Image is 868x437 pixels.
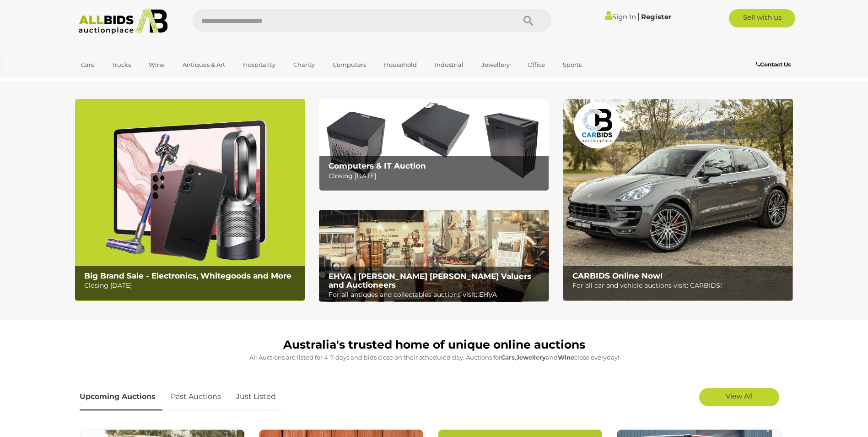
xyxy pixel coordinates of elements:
span: | [637,11,640,22]
a: Antiques & Art [177,57,231,72]
p: All Auctions are listed for 4-7 days and bids close on their scheduled day. Auctions for , and cl... [80,352,789,363]
img: EHVA | Evans Hastings Valuers and Auctioneers [319,210,549,302]
a: EHVA | Evans Hastings Valuers and Auctioneers EHVA | [PERSON_NAME] [PERSON_NAME] Valuers and Auct... [319,210,549,302]
a: Office [522,57,551,72]
a: Charity [287,57,321,72]
span: View All [726,392,753,400]
b: EHVA | [PERSON_NAME] [PERSON_NAME] Valuers and Auctioneers [329,272,531,290]
b: Computers & IT Auction [329,161,426,170]
a: Upcoming Auctions [80,383,162,410]
p: For all antiques and collectables auctions visit: EHVA [329,289,544,300]
strong: Jewellery [516,354,546,361]
a: Register [641,12,671,21]
img: Big Brand Sale - Electronics, Whitegoods and More [75,99,305,301]
a: Household [378,57,423,72]
a: Wine [143,57,171,72]
p: Closing [DATE] [84,280,300,291]
a: Contact Us [756,60,793,70]
a: Hospitality [237,57,281,72]
p: Closing [DATE] [329,170,544,182]
a: View All [699,388,779,406]
p: For all car and vehicle auctions visit: CARBIDS! [572,280,788,291]
img: Allbids.com.au [74,9,173,34]
strong: Cars [501,354,515,361]
b: Big Brand Sale - Electronics, Whitegoods and More [84,271,291,280]
a: Sign In [605,12,636,21]
a: Cars [75,57,100,72]
img: CARBIDS Online Now! [563,99,793,301]
h1: Australia's trusted home of unique online auctions [80,339,789,351]
a: Computers & IT Auction Computers & IT Auction Closing [DATE] [319,99,549,191]
a: Sell with us [729,9,795,27]
a: Trucks [106,57,137,72]
a: Industrial [429,57,469,72]
a: Jewellery [475,57,516,72]
strong: Wine [558,354,574,361]
a: Sports [557,57,588,72]
a: Past Auctions [164,383,228,410]
a: Computers [327,57,372,72]
a: [GEOGRAPHIC_DATA] [75,72,152,87]
a: Big Brand Sale - Electronics, Whitegoods and More Big Brand Sale - Electronics, Whitegoods and Mo... [75,99,305,301]
a: CARBIDS Online Now! CARBIDS Online Now! For all car and vehicle auctions visit: CARBIDS! [563,99,793,301]
img: Computers & IT Auction [319,99,549,191]
a: Just Listed [229,383,283,410]
b: CARBIDS Online Now! [572,271,663,280]
b: Contact Us [756,61,791,68]
button: Search [506,9,551,32]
